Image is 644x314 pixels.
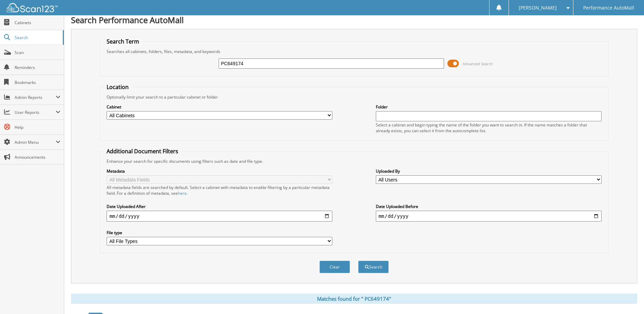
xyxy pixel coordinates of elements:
[376,204,602,209] label: Date Uploaded Before
[107,104,332,110] label: Cabinet
[610,281,644,314] iframe: Chat Widget
[15,80,60,85] span: Bookmarks
[376,168,602,174] label: Uploaded By
[15,94,56,100] span: Admin Reports
[463,61,493,66] span: Advanced Search
[319,261,350,273] button: Clear
[7,3,58,12] img: scan123-logo-white.svg
[71,294,637,304] div: Matches found for " PC649174"
[107,168,332,174] label: Metadata
[103,147,182,155] legend: Additional Document Filters
[376,104,602,110] label: Folder
[103,94,605,100] div: Optionally limit your search to a particular cabinet or folder
[107,185,332,196] div: All metadata fields are searched by default. Select a cabinet with metadata to enable filtering b...
[519,6,557,10] span: [PERSON_NAME]
[107,204,332,209] label: Date Uploaded After
[103,158,605,164] div: Enhance your search for specific documents using filters such as date and file type.
[107,230,332,235] label: File type
[376,122,602,134] div: Select a cabinet and begin typing the name of the folder you want to search in. If the name match...
[103,38,143,45] legend: Search Term
[15,35,59,40] span: Search
[358,261,389,273] button: Search
[15,154,60,160] span: Announcements
[15,124,60,130] span: Help
[376,211,602,222] input: end
[15,50,60,55] span: Scan
[15,139,56,145] span: Admin Menu
[71,14,637,25] h1: Search Performance AutoMall
[15,109,56,115] span: User Reports
[103,49,605,54] div: Searches all cabinets, folders, files, metadata, and keywords
[583,6,634,10] span: Performance AutoMall
[107,211,332,222] input: start
[178,190,187,196] a: here
[15,20,60,25] span: Cabinets
[15,65,60,70] span: Reminders
[103,83,132,91] legend: Location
